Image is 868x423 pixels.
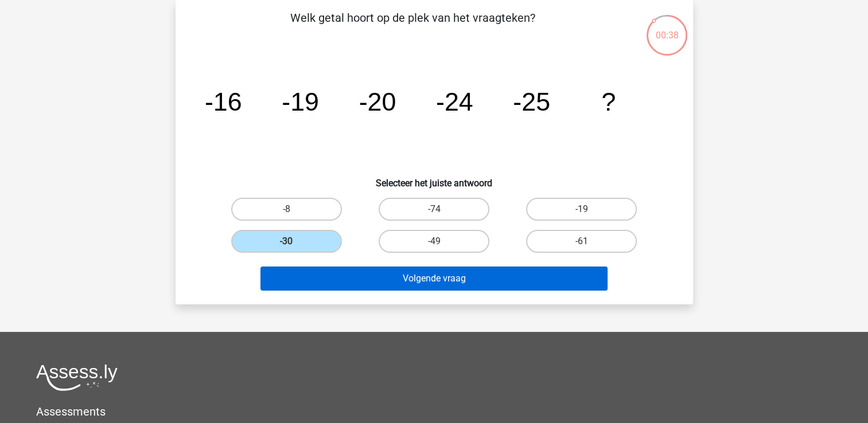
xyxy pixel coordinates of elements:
img: Assessly logo [36,364,118,391]
tspan: ? [601,87,616,116]
p: Welk getal hoort op de plek van het vraagteken? [194,9,632,44]
tspan: -25 [513,87,550,116]
tspan: -16 [204,87,242,116]
label: -30 [231,230,342,253]
label: -19 [526,198,637,221]
button: Volgende vraag [260,267,608,291]
label: -8 [231,198,342,221]
tspan: -24 [435,87,473,116]
div: 00:38 [645,14,688,42]
tspan: -20 [359,87,396,116]
h5: Assessments [36,405,832,418]
label: -74 [379,198,489,221]
label: -61 [526,230,637,253]
tspan: -19 [282,87,319,116]
label: -49 [379,230,489,253]
h6: Selecteer het juiste antwoord [194,169,675,189]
